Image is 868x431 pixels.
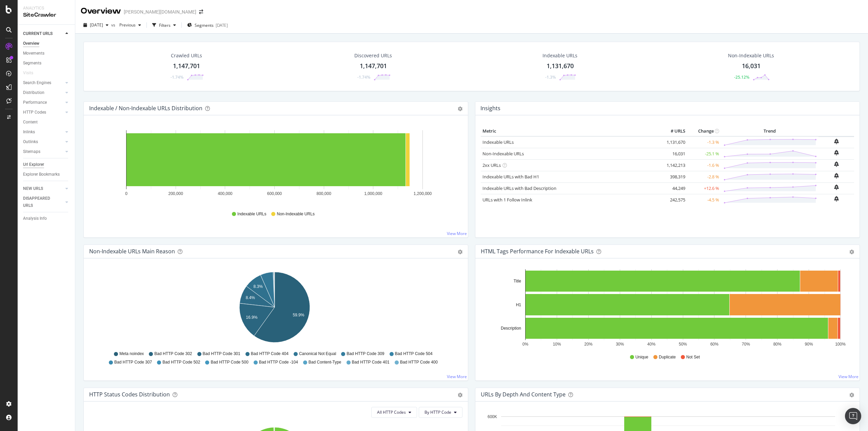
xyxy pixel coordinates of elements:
div: Inlinks [23,129,35,136]
div: arrow-right-arrow-left [199,9,203,14]
span: By HTTP Code [425,409,451,415]
span: Bad HTTP Code 404 [251,351,289,357]
button: By HTTP Code [419,407,462,418]
button: Filters [150,20,179,31]
div: A chart. [89,269,460,348]
div: Search Engines [23,79,51,86]
span: Bad HTTP Code 504 [395,351,433,357]
a: Outlinks [23,138,63,145]
div: URLs by Depth and Content Type [481,391,566,398]
td: +12.6 % [687,182,721,194]
a: Indexable URLs with Bad Description [482,185,556,191]
div: Explorer Bookmarks [23,171,60,178]
div: NEW URLS [23,185,43,192]
a: View More [447,231,467,236]
span: Bad HTTP Code 302 [154,351,192,357]
div: Sitemaps [23,148,40,155]
td: -1.6 % [687,159,721,171]
div: SiteCrawler [23,11,70,19]
text: 59.9% [293,313,304,317]
h4: Insights [480,104,500,113]
td: 398,319 [660,171,687,182]
a: Movements [23,50,70,57]
a: Indexable URLs [482,139,514,145]
text: 600,000 [267,191,282,196]
a: View More [839,374,859,379]
td: 1,131,670 [660,136,687,148]
span: Segments [195,22,214,28]
a: CURRENT URLS [23,30,63,37]
th: Metric [481,126,660,136]
text: 50% [679,342,687,347]
div: Indexable / Non-Indexable URLs Distribution [89,105,202,112]
svg: A chart. [89,126,460,205]
div: Non-Indexable URLs [728,52,774,59]
span: Bad HTTP Code 502 [162,359,200,365]
a: Analysis Info [23,215,70,222]
td: 16,031 [660,148,687,159]
text: 600K [488,414,497,419]
span: 2025 Sep. 8th [90,22,103,28]
div: 1,147,701 [173,62,200,71]
div: Analysis Info [23,215,47,222]
div: [DATE] [216,22,228,28]
svg: A chart. [481,269,852,348]
span: Bad HTTP Code 401 [352,359,390,365]
span: Bad HTTP Code 500 [211,359,248,365]
a: Inlinks [23,129,63,136]
a: View More [447,374,467,379]
div: 16,031 [742,62,761,71]
span: Meta noindex [119,351,144,357]
text: H1 [516,302,521,307]
a: URLs with 1 Follow Inlink [482,197,532,203]
div: -1.74% [171,74,183,80]
div: Non-Indexable URLs Main Reason [89,248,175,255]
text: 200,000 [168,191,183,196]
th: # URLS [660,126,687,136]
div: gear [849,393,854,397]
div: 1,131,670 [547,62,574,71]
text: 400,000 [218,191,233,196]
button: All HTTP Codes [371,407,417,418]
text: 90% [805,342,813,347]
span: All HTTP Codes [377,409,406,415]
div: -1.3% [545,74,556,80]
a: Search Engines [23,79,63,86]
span: Bad Content-Type [309,359,341,365]
td: 242,575 [660,194,687,205]
div: HTTP Codes [23,109,46,116]
a: Non-Indexable URLs [482,151,524,157]
a: NEW URLS [23,185,63,192]
div: Crawled URLs [171,52,202,59]
span: Bad HTTP Code -104 [259,359,298,365]
td: -4.5 % [687,194,721,205]
a: Sitemaps [23,148,63,155]
th: Change [687,126,721,136]
div: HTTP Status Codes Distribution [89,391,170,398]
text: 1,000,000 [364,191,382,196]
a: Explorer Bookmarks [23,171,70,178]
td: 44,249 [660,182,687,194]
text: 8.4% [246,295,255,300]
div: gear [458,393,462,397]
button: [DATE] [81,20,111,31]
div: gear [458,250,462,254]
div: Distribution [23,89,44,96]
div: Segments [23,60,41,67]
a: Indexable URLs with Bad H1 [482,174,539,180]
span: Previous [117,22,136,28]
text: 8.3% [254,284,263,289]
div: bell-plus [834,139,839,144]
div: bell-plus [834,173,839,178]
span: Unique [635,354,648,360]
span: Canonical Not Equal [299,351,336,357]
span: Duplicate [659,354,676,360]
text: 30% [616,342,624,347]
span: Indexable URLs [237,211,266,217]
text: 1,200,000 [414,191,432,196]
td: 1,142,213 [660,159,687,171]
div: bell-plus [834,161,839,167]
a: Content [23,119,70,126]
